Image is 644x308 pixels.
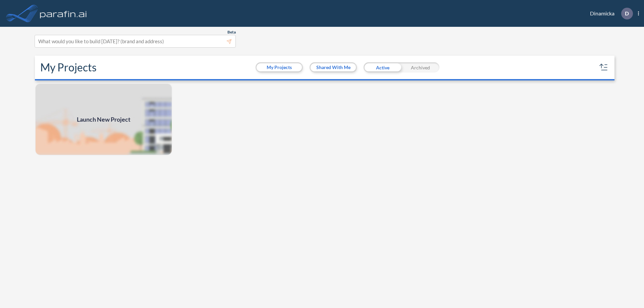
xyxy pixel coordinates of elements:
[227,29,236,35] span: Beta
[35,83,172,156] img: add
[598,62,609,73] button: sort
[364,62,401,72] div: Active
[40,61,97,74] h2: My Projects
[401,62,439,72] div: Archived
[77,115,130,124] span: Launch New Project
[35,83,172,156] a: Launch New Project
[625,10,629,16] p: D
[311,63,356,71] button: Shared With Me
[39,7,88,20] img: logo
[257,63,302,71] button: My Projects
[580,8,639,19] div: Dinamicka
